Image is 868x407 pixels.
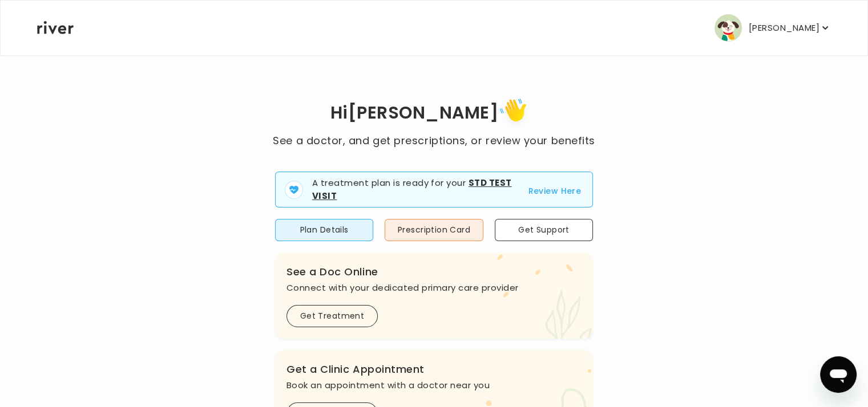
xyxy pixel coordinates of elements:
[495,219,593,241] button: Get Support
[286,305,378,327] button: Get Treatment
[273,95,595,133] h1: Hi [PERSON_NAME]
[714,14,831,42] button: user avatar[PERSON_NAME]
[749,20,819,36] p: [PERSON_NAME]
[286,377,582,393] p: Book an appointment with a doctor near you
[312,177,512,202] strong: Std Test Visit
[286,264,582,280] h3: See a Doc Online
[275,219,373,241] button: Plan Details
[273,133,595,149] p: See a doctor, and get prescriptions, or review your benefits
[820,356,857,393] iframe: Button to launch messaging window
[286,280,582,296] p: Connect with your dedicated primary care provider
[714,14,742,42] img: user avatar
[312,177,515,202] p: A treatment plan is ready for your
[385,219,483,241] button: Prescription Card
[286,361,582,377] h3: Get a Clinic Appointment
[528,184,581,198] button: Review Here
